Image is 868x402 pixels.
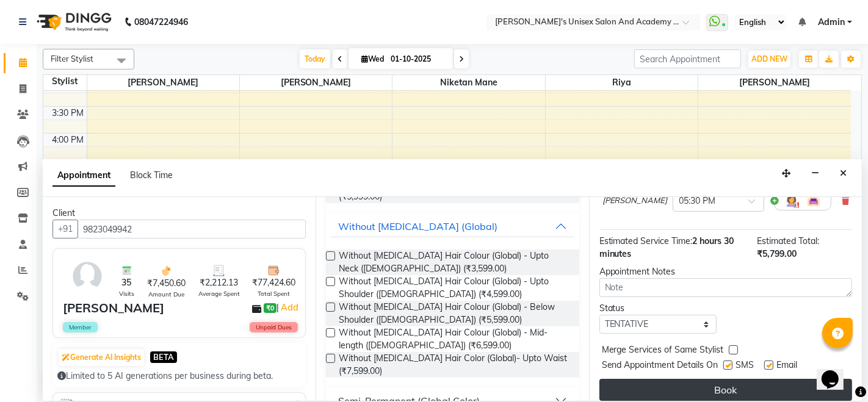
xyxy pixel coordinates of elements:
[736,359,754,374] span: SMS
[599,235,693,246] span: Estimated Service Time:
[250,322,298,332] span: Unpaid Dues
[818,16,845,29] span: Admin
[200,276,238,289] span: ₹2,212.13
[130,170,173,181] span: Block Time
[264,303,277,313] span: ₹0
[834,164,852,183] button: Close
[777,359,798,374] span: Email
[758,248,797,259] span: ₹5,799.00
[78,220,306,239] input: Search by Name/Mobile/Email/Code
[57,370,301,382] div: Limited to 5 AI generations per business during beta.
[134,5,188,39] b: 08047224946
[602,343,724,359] span: Merge Services of Same Stylist
[63,299,164,317] div: [PERSON_NAME]
[119,289,134,298] span: Visits
[599,265,852,278] div: Appointment Notes
[63,322,98,332] span: Member
[634,49,741,68] input: Search Appointment
[252,276,295,289] span: ₹77,424.60
[31,5,115,39] img: logo
[751,54,787,63] span: ADD NEW
[70,259,105,294] img: avatar
[277,300,300,315] span: |
[387,50,448,68] input: 2025-10-01
[59,349,144,366] button: Generate AI Insights
[546,75,698,90] span: Riya
[150,351,177,363] span: BETA
[43,75,87,88] div: Stylist
[87,75,239,90] span: [PERSON_NAME]
[198,289,240,298] span: Average Spent
[599,379,852,401] button: Book
[806,193,821,208] img: Interior.png
[339,249,569,275] span: Without [MEDICAL_DATA] Hair Colour (Global) - Upto Neck ([DEMOGRAPHIC_DATA]) (₹3,599.00)
[784,193,799,208] img: Hairdresser.png
[148,290,184,299] span: Amount Due
[50,107,87,120] div: 3:30 PM
[240,75,392,90] span: [PERSON_NAME]
[50,134,87,146] div: 4:00 PM
[52,220,78,239] button: +91
[51,54,93,63] span: Filter Stylist
[758,235,820,246] span: Estimated Total:
[258,289,290,298] span: Total Spent
[300,49,330,68] span: Today
[358,54,387,63] span: Wed
[339,301,569,326] span: Without [MEDICAL_DATA] Hair Colour (Global) - Below Shoulder ([DEMOGRAPHIC_DATA]) (₹5,599.00)
[52,207,306,220] div: Client
[338,219,497,234] div: Without [MEDICAL_DATA] (Global)
[121,276,131,289] span: 35
[339,352,569,378] span: Without [MEDICAL_DATA] Hair Color (Global)- Upto Waist (₹7,599.00)
[602,195,668,207] span: [PERSON_NAME]
[698,75,851,90] span: [PERSON_NAME]
[817,353,856,390] iframe: chat widget
[331,215,574,237] button: Without [MEDICAL_DATA] (Global)
[147,277,186,290] span: ₹7,450.60
[339,275,569,301] span: Without [MEDICAL_DATA] Hair Colour (Global) - Upto Shoulder ([DEMOGRAPHIC_DATA]) (₹4,599.00)
[392,75,544,90] span: Niketan Mane
[279,300,300,315] a: Add
[52,165,115,187] span: Appointment
[602,359,718,374] span: Send Appointment Details On
[599,302,717,315] div: Status
[748,51,790,68] button: ADD NEW
[339,326,569,352] span: Without [MEDICAL_DATA] Hair Colour (Global) - Mid-length ([DEMOGRAPHIC_DATA]) (₹6,599.00)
